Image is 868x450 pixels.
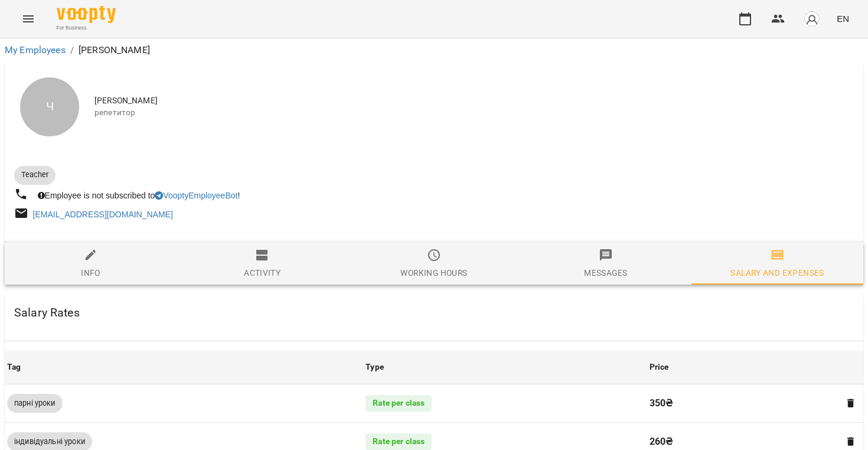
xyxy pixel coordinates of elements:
[366,433,432,450] div: Rate per class
[70,43,74,57] li: /
[57,24,116,32] span: For Business
[5,44,66,56] a: My Employees
[804,11,820,27] img: avatar_s.png
[94,107,854,119] span: репетитор
[650,435,835,449] p: 260 ₴
[79,43,150,57] p: [PERSON_NAME]
[244,266,280,280] div: Activity
[584,266,627,280] div: Messages
[7,398,63,409] span: парні уроки
[35,187,243,204] div: Employee is not subscribed to !
[57,6,116,23] img: Voopty Logo
[14,169,56,180] span: Teacher
[843,434,859,449] button: Delete
[7,436,92,447] span: індивідуальні уроки
[843,396,859,411] button: Delete
[94,95,854,107] span: [PERSON_NAME]
[33,210,173,219] a: [EMAIL_ADDRESS][DOMAIN_NAME]
[647,351,863,384] th: Price
[81,266,100,280] div: Info
[5,351,363,384] th: Tag
[155,191,237,200] a: VooptyEmployeeBot
[363,351,647,384] th: Type
[14,5,43,33] button: Menu
[5,43,863,57] nav: breadcrumb
[366,395,432,412] div: Rate per class
[14,304,80,322] h6: Salary Rates
[650,396,835,410] p: 350 ₴
[400,266,467,280] div: Working hours
[20,77,79,136] div: Ч
[832,8,854,30] button: EN
[837,12,849,25] span: EN
[730,266,824,280] div: Salary and Expenses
